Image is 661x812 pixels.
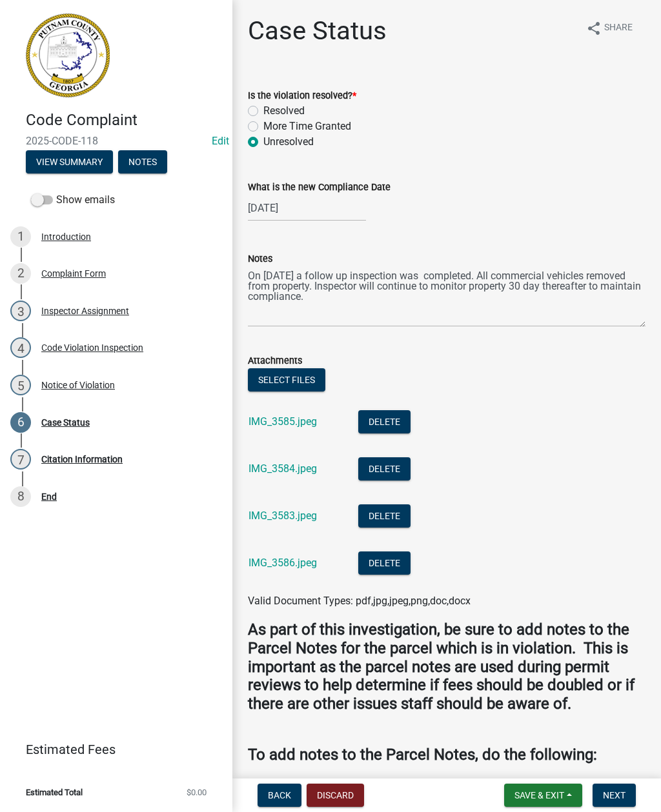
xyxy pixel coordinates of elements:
[26,111,222,130] h4: Code Complaint
[307,784,364,807] button: Discard
[41,381,115,390] div: Notice of Violation
[358,504,411,528] button: Delete
[258,784,301,807] button: Back
[212,135,229,147] wm-modal-confirm: Edit Application Number
[248,255,272,264] label: Notes
[10,737,212,762] a: Estimated Fees
[212,135,229,147] a: Edit
[249,557,317,569] a: IMG_3586.jpeg
[248,92,356,101] label: Is the violation resolved?
[41,455,123,464] div: Citation Information
[26,135,207,147] span: 2025-CODE-118
[10,337,31,358] div: 4
[263,103,305,119] label: Resolved
[26,150,113,173] button: View Summary
[10,449,31,470] div: 7
[263,119,351,134] label: More Time Granted
[358,551,411,575] button: Delete
[604,21,633,36] span: Share
[249,462,317,475] a: IMG_3584.jpeg
[603,790,625,800] span: Next
[248,368,325,391] button: Select files
[248,15,387,46] h1: Case Status
[586,21,602,36] i: share
[358,417,411,429] wm-modal-confirm: Delete Document
[10,486,31,507] div: 8
[358,558,411,570] wm-modal-confirm: Delete Document
[26,788,83,797] span: Estimated Total
[248,195,366,221] input: mm/dd/yyyy
[358,410,411,433] button: Delete
[248,357,302,366] label: Attachments
[41,306,129,315] div: Inspector Assignment
[41,343,143,352] div: Code Violation Inspection
[358,457,411,480] button: Delete
[26,14,110,97] img: Putnam County, Georgia
[10,263,31,284] div: 2
[118,157,167,168] wm-modal-confirm: Notes
[187,788,207,797] span: $0.00
[41,232,91,241] div: Introduction
[268,790,291,800] span: Back
[10,226,31,247] div: 1
[249,510,317,522] a: IMG_3583.jpeg
[41,418,90,427] div: Case Status
[514,790,564,800] span: Save & Exit
[358,464,411,476] wm-modal-confirm: Delete Document
[248,595,471,607] span: Valid Document Types: pdf,jpg,jpeg,png,doc,docx
[249,415,317,428] a: IMG_3585.jpeg
[593,784,636,807] button: Next
[358,511,411,523] wm-modal-confirm: Delete Document
[26,157,113,168] wm-modal-confirm: Summary
[504,784,582,807] button: Save & Exit
[248,746,597,764] strong: To add notes to the Parcel Notes, do the following:
[263,134,314,150] label: Unresolved
[10,375,31,395] div: 5
[31,192,115,208] label: Show emails
[41,492,57,501] div: End
[10,412,31,433] div: 6
[576,15,643,41] button: shareShare
[248,183,391,192] label: What is the new Compliance Date
[248,620,635,713] strong: As part of this investigation, be sure to add notes to the Parcel Notes for the parcel which is i...
[41,269,106,278] div: Complaint Form
[10,301,31,321] div: 3
[118,150,167,173] button: Notes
